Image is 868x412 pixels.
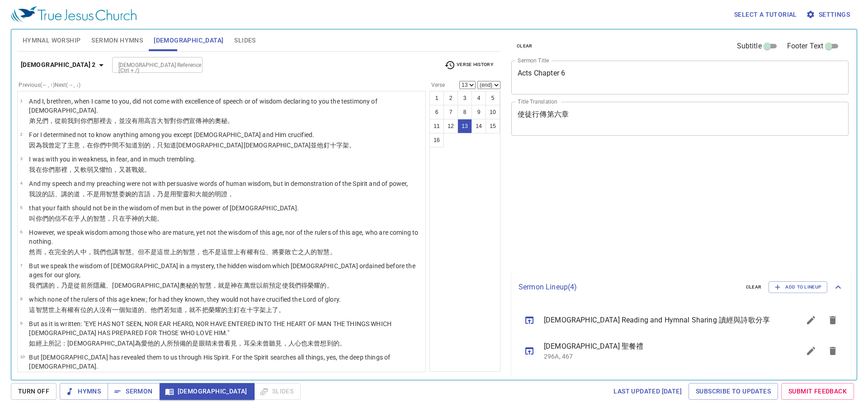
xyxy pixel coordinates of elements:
[731,6,801,23] button: Select a tutorial
[234,35,255,46] span: Slides
[301,282,333,289] wg2257: 得榮耀
[119,215,164,222] wg235: 在乎
[20,156,22,161] span: 3
[472,105,486,119] button: 9
[320,282,333,289] wg1391: 的。
[227,117,234,124] wg3142: 。
[20,180,22,185] span: 4
[36,340,346,347] wg2531: 經上所記
[29,179,408,188] p: And my speech and my preaching were not with persuasive words of human wisdom, but in demonstrati...
[132,166,151,173] wg4183: 戰兢
[808,9,850,20] span: Settings
[115,60,185,70] input: Type Bible Reference
[80,117,234,124] wg4314: 你們
[186,340,346,347] wg2090: 的是眼睛
[144,248,336,256] wg1161: 不
[67,142,355,149] wg2919: 主意，在你們
[80,215,164,222] wg5600: 人
[67,386,101,397] span: Hymns
[67,248,336,256] wg5046: 的人中
[112,117,234,124] wg2064: ，並沒
[544,352,778,361] p: 296A, 467
[317,142,355,149] wg2532: 他
[151,117,234,124] wg5247: 言
[269,282,333,289] wg4253: 預定
[234,248,336,256] wg165: 上有權有位、將要敗亡
[333,340,346,347] wg305: 的。
[29,116,423,125] p: 弟兄們
[429,133,444,147] button: 16
[301,340,346,347] wg2588: 也未曾
[20,98,22,103] span: 1
[696,386,771,397] span: Subscribe to Updates
[774,283,821,291] span: Add to Lineup
[212,340,346,347] wg3788: 未
[439,58,499,72] button: Verse History
[486,91,500,105] button: 5
[610,383,685,400] a: Last updated [DATE]
[29,165,196,174] p: 我
[157,215,163,222] wg1411: 。
[458,105,472,119] button: 8
[135,340,346,347] wg2316: 為愛
[115,386,152,397] span: Sermon
[60,383,108,400] button: Hymns
[125,306,285,313] wg3762: 知道
[55,215,164,222] wg5216: 信
[746,283,762,291] span: clear
[282,340,346,347] wg191: ，人
[458,91,472,105] button: 3
[298,248,336,256] wg2673: 之人
[518,110,842,127] textarea: 使徒行傳第六章
[266,306,285,313] wg4717: 上了。
[74,282,333,289] wg235: 從前所隱藏
[20,205,22,210] span: 5
[231,282,333,289] wg3739: 神
[99,166,151,173] wg2532: 懼怕
[244,142,356,149] wg2424: [DEMOGRAPHIC_DATA]
[429,82,445,88] label: Verse
[202,306,285,313] wg3756: 把榮耀
[164,248,336,256] wg5127: 世
[29,353,423,371] p: But [DEMOGRAPHIC_DATA] has revealed them to us through His Spirit. For the Spirit searches all th...
[61,340,346,347] wg1125: ：[DEMOGRAPHIC_DATA]
[19,82,80,88] label: Previous (←, ↑) Next (→, ↓)
[108,383,160,400] button: Sermon
[17,57,110,73] button: [DEMOGRAPHIC_DATA] 2
[154,340,346,347] wg846: 的人所預備
[21,59,96,71] b: [DEMOGRAPHIC_DATA] 2
[164,306,285,313] wg302: 若
[508,145,782,269] iframe: from-child
[167,386,247,397] span: [DEMOGRAPHIC_DATA]
[29,214,299,223] p: 叫
[99,306,285,313] wg758: 沒有一個
[486,105,500,119] button: 10
[160,383,255,400] button: [DEMOGRAPHIC_DATA]
[20,263,22,268] span: 7
[29,261,423,279] p: But we speak the wisdom of [DEMOGRAPHIC_DATA] in a mystery, the hidden wisdom which [DEMOGRAPHIC_...
[106,190,234,198] wg1722: 智慧
[443,105,458,119] button: 7
[11,6,137,23] img: True Jesus Church
[183,306,285,313] wg1097: ，就不
[36,215,164,222] wg2443: 你們的
[458,119,472,133] button: 13
[151,248,336,256] wg3756: 是這
[36,166,151,173] wg1473: 在
[20,132,22,137] span: 2
[132,215,164,222] wg1722: 神
[170,190,234,198] wg235: 用
[48,117,234,124] wg2504: ，從前我
[324,142,356,149] wg5126: 釘十字架
[20,321,22,326] span: 9
[80,190,234,198] wg2782: ，不
[147,340,346,347] wg25: 他
[689,383,778,400] a: Subscribe to Updates
[179,282,333,289] wg2316: 奧秘
[741,282,767,293] button: clear
[29,228,423,246] p: However, we speak wisdom among those who are mature, yet not the wisdom of this age, nor of the r...
[444,60,493,71] span: Verse History
[429,119,444,133] button: 11
[29,204,299,213] p: that your faith should not be in the wisdom of men but in the power of [DEMOGRAPHIC_DATA].
[151,142,355,149] wg5100: ，只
